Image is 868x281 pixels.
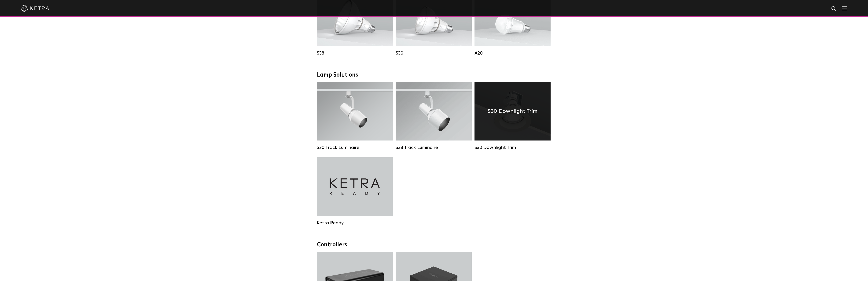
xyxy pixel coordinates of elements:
[317,220,393,226] div: Ketra Ready
[474,145,551,150] div: S30 Downlight Trim
[488,107,537,116] h4: S30 Downlight Trim
[317,50,393,56] div: S38
[842,6,847,10] img: Hamburger%20Nav.svg
[21,5,49,12] img: ketra-logo-2019-white
[317,145,393,150] div: S30 Track Luminaire
[474,82,551,150] a: S30 Downlight Trim S30 Downlight Trim
[317,72,551,78] div: Lamp Solutions
[831,6,837,12] img: search icon
[317,157,393,226] a: Ketra Ready Ketra Ready
[396,82,472,150] a: S38 Track Luminaire Lumen Output:1100Colors:White / BlackBeam Angles:10° / 25° / 40° / 60°Wattage...
[317,82,393,150] a: S30 Track Luminaire Lumen Output:1100Colors:White / BlackBeam Angles:15° / 25° / 40° / 60° / 90°W...
[396,145,472,150] div: S38 Track Luminaire
[396,50,472,56] div: S30
[474,50,551,56] div: A20
[317,241,551,248] div: Controllers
